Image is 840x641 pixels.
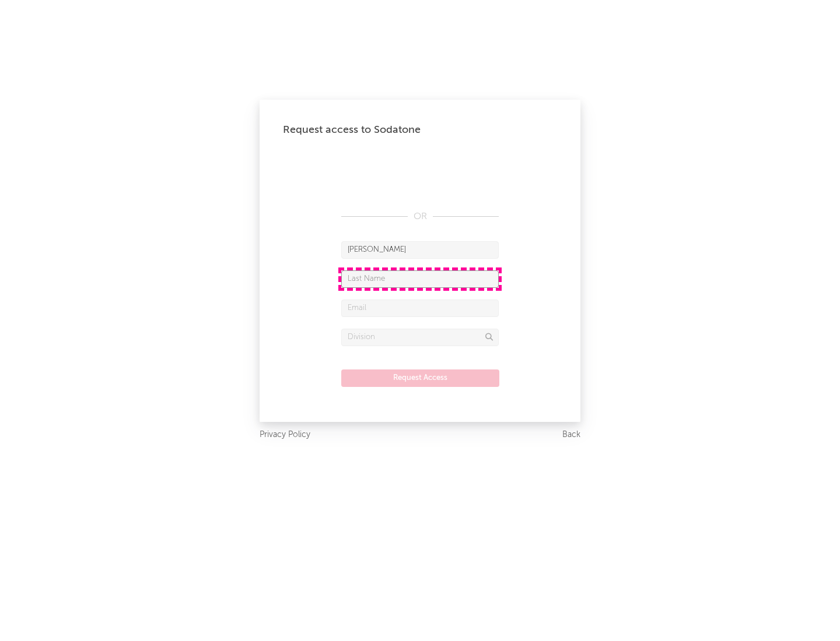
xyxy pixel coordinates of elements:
a: Privacy Policy [260,428,310,442]
a: Back [562,428,580,442]
div: OR [341,210,499,224]
input: Email [341,300,499,317]
button: Request Access [341,369,499,387]
input: First Name [341,241,499,259]
input: Last Name [341,270,499,288]
input: Division [341,329,499,346]
div: Request access to Sodatone [283,123,557,137]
